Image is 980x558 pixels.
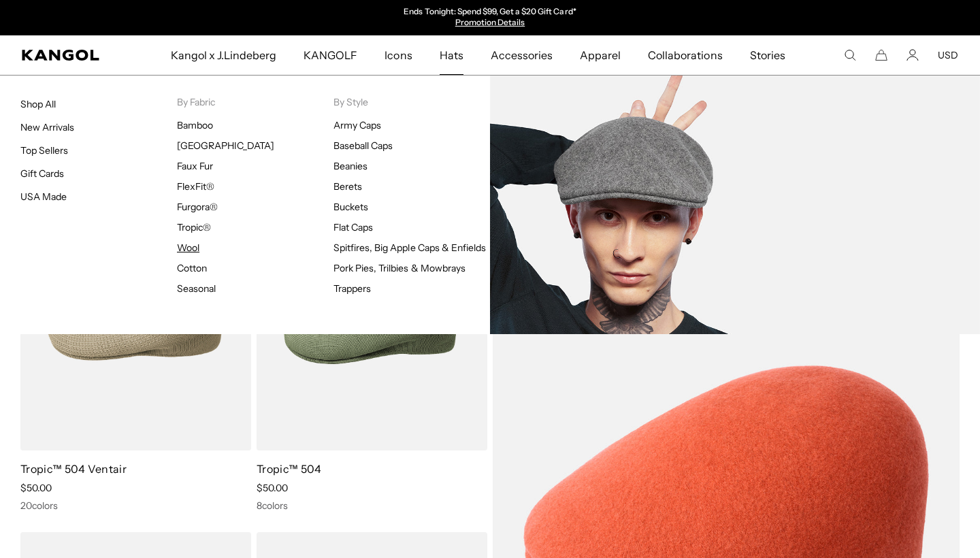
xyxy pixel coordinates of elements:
div: 1 of 2 [350,7,630,29]
a: Buckets [333,201,368,213]
a: Seasonal [177,282,216,295]
a: FlexFit® [177,180,214,193]
a: Tropic® [177,221,211,233]
a: Collaborations [634,35,736,75]
a: New Arrivals [20,121,74,133]
a: Trappers [333,282,371,295]
summary: Search here [844,49,856,61]
button: USD [938,49,958,61]
span: Accessories [491,35,553,75]
a: Army Caps [333,119,381,131]
a: Beanies [333,160,367,172]
a: Account [906,49,919,61]
a: Accessories [477,35,566,75]
button: Cart [875,49,887,61]
div: 8 colors [257,499,487,512]
a: Pork Pies, Trilbies & Mowbrays [333,262,465,274]
a: Bamboo [177,119,213,131]
a: Tropic™ 504 Ventair [20,462,127,476]
p: By Fabric [177,96,333,108]
a: Promotion Details [455,17,525,27]
a: Berets [333,180,362,193]
a: KANGOLF [290,35,371,75]
p: By Style [333,96,490,108]
span: $50.00 [257,482,288,494]
slideshow-component: Announcement bar [350,7,630,29]
a: Gift Cards [20,167,64,180]
a: Shop All [20,98,56,110]
a: Wool [177,242,199,254]
span: Kangol x J.Lindeberg [171,35,277,75]
p: Ends Tonight: Spend $99, Get a $20 Gift Card* [404,7,576,18]
span: Apparel [580,35,621,75]
a: [GEOGRAPHIC_DATA] [177,139,274,152]
span: Icons [385,35,412,75]
a: Flat Caps [333,221,373,233]
span: Collaborations [648,35,722,75]
a: Stories [736,35,799,75]
a: Furgora® [177,201,218,213]
img: Wool_028e3313-e10c-4b94-af61-5be076c8f612.jpg [490,76,980,334]
a: Cotton [177,262,207,274]
a: Baseball Caps [333,139,393,152]
span: $50.00 [20,482,52,494]
a: Apparel [566,35,634,75]
span: Stories [750,35,785,75]
a: Faux Fur [177,160,213,172]
a: Kangol x J.Lindeberg [157,35,291,75]
a: Icons [371,35,425,75]
a: Top Sellers [20,144,68,157]
a: Hats [426,35,477,75]
span: KANGOLF [304,35,357,75]
div: 20 colors [20,499,251,512]
a: USA Made [20,191,67,203]
div: Announcement [350,7,630,29]
a: Spitfires, Big Apple Caps & Enfields [333,242,486,254]
span: Hats [440,35,463,75]
a: Kangol [22,50,112,61]
a: Tropic™ 504 [257,462,322,476]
